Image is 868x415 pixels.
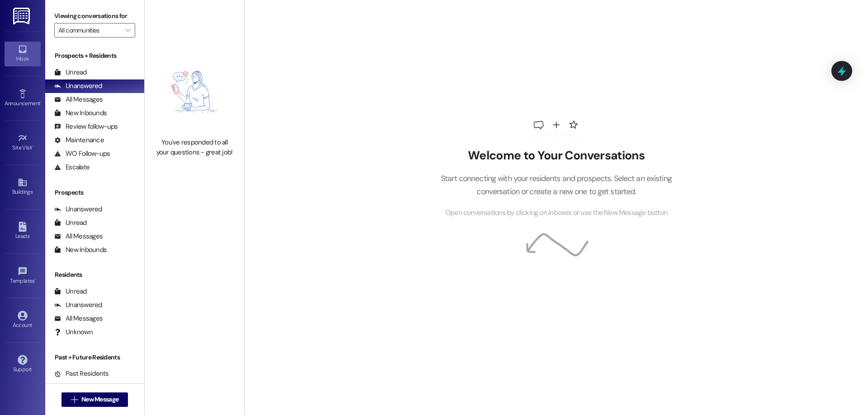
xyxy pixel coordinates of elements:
a: Inbox [5,42,41,66]
div: Review follow-ups [54,122,118,131]
a: Leads [5,219,41,243]
div: Unread [54,68,87,77]
div: Prospects [45,188,144,197]
button: New Message [61,392,128,407]
a: Site Visit • [5,131,41,155]
div: Unread [54,287,87,296]
p: Start connecting with your residents and prospects. Select an existing conversation or create a n... [427,172,685,198]
i:  [71,396,78,403]
span: • [33,143,34,149]
label: Viewing conversations for [54,9,135,23]
div: Prospects + Residents [45,51,144,61]
div: Escalate [54,163,90,172]
a: Buildings [5,175,41,199]
div: Maintenance [54,135,104,145]
div: Unanswered [54,81,102,91]
a: Templates • [5,264,41,288]
input: All communities [58,23,121,37]
span: New Message [81,395,118,404]
div: Unread [54,218,87,228]
div: Unanswered [54,300,102,310]
a: Account [5,308,41,332]
h2: Welcome to Your Conversations [427,149,685,163]
div: Residents [45,270,144,280]
div: Unknown [54,327,93,337]
div: All Messages [54,232,103,241]
span: • [35,276,36,283]
span: • [40,99,42,105]
div: New Inbounds [54,245,107,255]
div: New Inbounds [54,108,107,118]
img: ResiDesk Logo [13,8,32,24]
div: Past Residents [54,369,109,378]
div: You've responded to all your questions - great job! [155,138,234,157]
a: Support [5,352,41,377]
div: All Messages [54,95,103,104]
div: Past + Future Residents [45,353,144,362]
div: WO Follow-ups [54,149,110,159]
span: Open conversations by clicking on inboxes or use the New Message button [445,207,667,219]
i:  [125,27,130,34]
div: All Messages [54,314,103,323]
div: Unanswered [54,205,102,214]
img: empty-state [155,50,234,133]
